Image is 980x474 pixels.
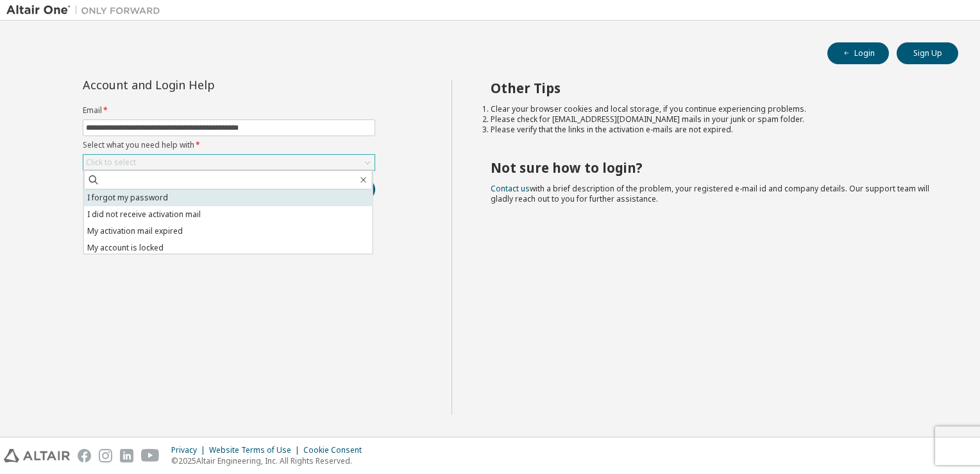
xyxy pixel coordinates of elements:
[303,445,369,455] div: Cookie Consent
[491,159,936,176] h2: Not sure how to login?
[83,140,375,150] label: Select what you need help with
[897,42,958,64] button: Sign Up
[4,449,70,462] img: altair_logo.svg
[141,449,160,462] img: youtube.svg
[86,157,136,168] div: Click to select
[171,445,209,455] div: Privacy
[84,189,373,206] li: I forgot my password
[209,445,303,455] div: Website Terms of Use
[83,105,375,116] label: Email
[491,104,936,114] li: Clear your browser cookies and local storage, if you continue experiencing problems.
[491,183,929,204] span: with a brief description of the problem, your registered e-mail id and company details. Our suppo...
[78,449,91,462] img: facebook.svg
[83,80,317,90] div: Account and Login Help
[491,80,936,96] h2: Other Tips
[83,155,375,170] div: Click to select
[491,114,936,125] li: Please check for [EMAIL_ADDRESS][DOMAIN_NAME] mails in your junk or spam folder.
[120,449,133,462] img: linkedin.svg
[491,183,530,194] a: Contact us
[827,42,889,64] button: Login
[99,449,112,462] img: instagram.svg
[6,4,167,17] img: Altair One
[171,455,369,466] p: © 2025 Altair Engineering, Inc. All Rights Reserved.
[491,125,936,135] li: Please verify that the links in the activation e-mails are not expired.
